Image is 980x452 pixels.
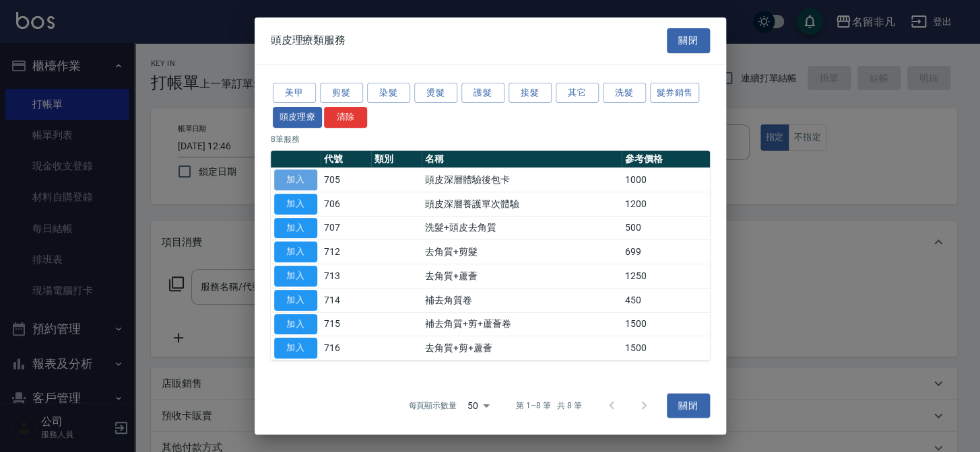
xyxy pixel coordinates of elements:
[321,167,371,192] td: 705
[371,151,422,168] th: 類別
[622,264,710,288] td: 1250
[321,192,371,216] td: 706
[622,240,710,264] td: 699
[274,313,317,334] button: 加入
[509,82,552,103] button: 接髮
[274,169,317,190] button: 加入
[274,266,317,287] button: 加入
[622,167,710,192] td: 1000
[321,264,371,288] td: 713
[321,312,371,336] td: 715
[516,400,581,412] p: 第 1–8 筆 共 8 筆
[273,107,323,128] button: 頭皮理療
[414,82,457,103] button: 燙髮
[650,82,700,103] button: 髮券銷售
[274,217,317,238] button: 加入
[422,288,622,312] td: 補去角質卷
[324,107,367,128] button: 清除
[422,192,622,216] td: 頭皮深層養護單次體驗
[622,336,710,361] td: 1500
[422,312,622,336] td: 補去角質+剪+蘆薈卷
[422,151,622,168] th: 名稱
[461,82,504,103] button: 護髮
[667,393,710,418] button: 關閉
[273,82,316,103] button: 美甲
[271,133,710,145] p: 8 筆服務
[321,240,371,264] td: 712
[408,400,457,412] p: 每頁顯示數量
[274,290,317,311] button: 加入
[622,216,710,240] td: 500
[622,192,710,216] td: 1200
[422,167,622,192] td: 頭皮深層體驗後包卡
[667,28,710,53] button: 關閉
[422,336,622,361] td: 去角質+剪+蘆薈
[271,34,346,47] span: 頭皮理療類服務
[603,82,646,103] button: 洗髮
[274,241,317,262] button: 加入
[422,264,622,288] td: 去角質+蘆薈
[422,240,622,264] td: 去角質+剪髮
[321,151,371,168] th: 代號
[274,338,317,359] button: 加入
[274,194,317,215] button: 加入
[622,312,710,336] td: 1500
[321,288,371,312] td: 714
[622,151,710,168] th: 參考價格
[622,288,710,312] td: 450
[321,216,371,240] td: 707
[320,82,363,103] button: 剪髮
[556,82,599,103] button: 其它
[422,216,622,240] td: 洗髮+頭皮去角質
[321,336,371,361] td: 716
[367,82,410,103] button: 染髮
[462,387,494,424] div: 50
